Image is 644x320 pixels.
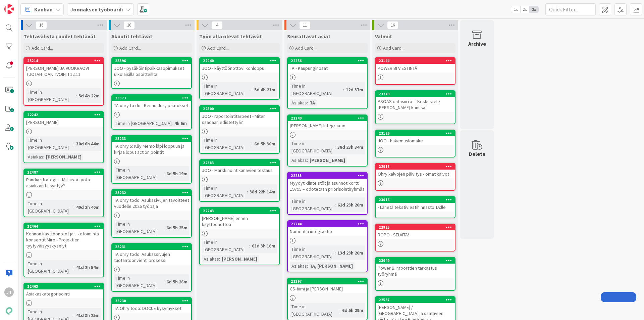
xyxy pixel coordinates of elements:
[32,45,53,51] span: Add Card...
[291,279,367,284] div: 22397
[290,197,335,212] div: Time in [GEOGRAPHIC_DATA]
[73,312,74,319] span: :
[379,92,455,96] div: 23240
[23,33,96,40] span: Tehtävälista / uudet tehtävät
[288,278,367,293] div: 22397CS-tiimi ja [PERSON_NAME]
[529,6,538,13] span: 3x
[379,131,455,136] div: 23126
[27,170,103,175] div: 22487
[4,287,14,297] div: JT
[383,45,405,51] span: Add Card...
[288,121,367,130] div: [PERSON_NAME] Integraatio
[111,135,192,184] a: 23233TA ohry 5: Käy Memo läpi loppuun ja kirjaa loput action pointitTime in [GEOGRAPHIC_DATA]:6d ...
[220,255,259,263] div: [PERSON_NAME]
[164,278,165,285] span: :
[26,260,73,275] div: Time in [GEOGRAPHIC_DATA]
[200,106,279,127] div: 22500JOO - raportointitarpeet - Miten saadaan edistettyä?
[343,86,344,93] span: :
[379,225,455,230] div: 22925
[27,284,103,289] div: 22463
[200,106,279,112] div: 22500
[299,21,311,29] span: 11
[23,111,104,163] a: 22242[PERSON_NAME]Time in [GEOGRAPHIC_DATA]:30d 6h 44mAsiakas:[PERSON_NAME]
[112,298,191,313] div: 23230TA Ohry todo: DOCUE kysymykset
[112,196,191,211] div: TA ohry todo: Asukasivujen tavoitteet vuodelle 2026 työpaja
[376,197,455,203] div: 23016
[112,95,191,110] div: 23373TA ohry to do - Kenno Jory päätökset
[200,214,279,229] div: [PERSON_NAME] ennen käyttöönottoa
[248,188,277,195] div: 38d 22h 14m
[376,224,455,239] div: 22925ROPO - SELVITÄ!
[203,106,279,111] div: 22500
[27,58,103,63] div: 23214
[114,120,172,127] div: Time in [GEOGRAPHIC_DATA]
[307,262,308,270] span: :
[288,115,367,121] div: 22240
[44,153,83,161] div: [PERSON_NAME]
[112,304,191,313] div: TA Ohry todo: DOCUE kysymykset
[219,255,220,263] span: :
[24,112,103,127] div: 22242[PERSON_NAME]
[287,57,368,109] a: 22236TA - KaupunginosatTime in [GEOGRAPHIC_DATA]:12d 37mAsiakas:TA
[379,197,455,202] div: 23016
[74,140,101,147] div: 30d 6h 44m
[164,224,165,231] span: :
[74,203,101,211] div: 40d 2h 40m
[199,57,280,100] a: 22940JOO - käyttöönottoviikonloppuTime in [GEOGRAPHIC_DATA]:5d 4h 21m
[290,245,335,260] div: Time in [GEOGRAPHIC_DATA]
[112,190,191,211] div: 23232TA ohry todo: Asukasivujen tavoitteet vuodelle 2026 työpaja
[520,6,529,13] span: 2x
[207,45,229,51] span: Add Card...
[295,45,317,51] span: Add Card...
[339,307,340,314] span: :
[165,224,189,231] div: 6d 5h 25m
[379,164,455,169] div: 22918
[112,190,191,196] div: 23232
[211,21,223,29] span: 4
[336,143,365,151] div: 38d 23h 34m
[376,197,455,212] div: 23016- Lähetä tekstiviestihinnasto TA:lle
[200,58,279,64] div: 22940
[287,115,368,167] a: 22240[PERSON_NAME] IntegraatioTime in [GEOGRAPHIC_DATA]:38d 23h 34mAsiakas:[PERSON_NAME]
[468,40,486,48] div: Archive
[200,208,279,214] div: 22243
[336,201,365,209] div: 62d 23h 26m
[200,58,279,73] div: 22940JOO - käyttöönottoviikonloppu
[24,169,103,190] div: 22487Pandia strategia - Millaista työtä asiakkaista syntyy?
[23,223,104,277] a: 22464Kennon käyttöönotot ja liiketoiminta konseptit Miro - Projektien tyytyväisyyskyselytTime in ...
[250,242,277,249] div: 63d 3h 16m
[36,21,47,29] span: 16
[24,112,103,118] div: 22242
[202,255,219,263] div: Asiakas
[203,58,279,63] div: 22940
[73,264,74,271] span: :
[308,156,347,164] div: [PERSON_NAME]
[291,222,367,226] div: 22244
[511,6,520,13] span: 1x
[376,164,455,170] div: 22918
[288,179,367,193] div: Myydyt kiinteistöt ja asunnot kortti 19795 – odotetaan priorisointiryhmää
[112,244,191,250] div: 23231
[115,299,191,303] div: 23230
[308,262,355,270] div: TA, [PERSON_NAME]
[288,173,367,193] div: 22255Myydyt kiinteistöt ja asunnot kortti 19795 – odotetaan priorisointiryhmää
[287,220,368,272] a: 22244Nomentia integraatioTime in [GEOGRAPHIC_DATA]:13d 23h 26mAsiakas:TA, [PERSON_NAME]
[379,298,455,302] div: 22537
[375,163,455,191] a: 22918Ohry kalvojen päivitys - omat kalvot
[376,264,455,278] div: Power BI raporttien tarkastus työryhmä
[375,224,455,252] a: 22925ROPO - SELVITÄ!
[376,258,455,264] div: 23049
[375,257,455,291] a: 23049Power BI raporttien tarkastus työryhmä
[545,3,596,15] input: Quick Filter...
[376,130,455,136] div: 23126
[307,156,308,164] span: :
[115,136,191,141] div: 23233
[111,94,192,130] a: 23373TA ohry to do - Kenno Jory päätöksetTime in [GEOGRAPHIC_DATA]:4h 6m
[375,33,392,40] span: Valmiit
[26,153,43,161] div: Asiakas
[24,283,103,298] div: 22463Asiakaskategorisointi
[73,140,74,147] span: :
[24,229,103,250] div: Kennon käyttöönotot ja liiketoiminta konseptit Miro - Projektien tyytyväisyyskyselyt
[115,244,191,249] div: 23231
[290,262,307,270] div: Asiakas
